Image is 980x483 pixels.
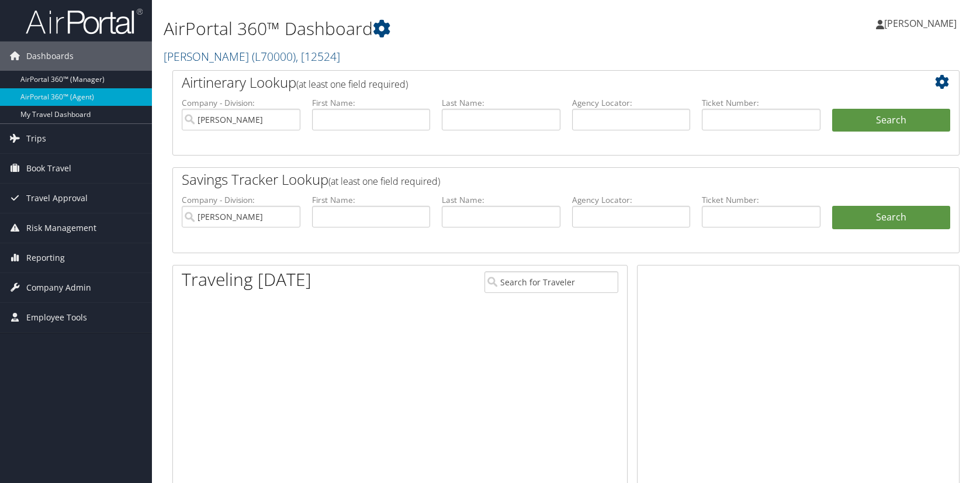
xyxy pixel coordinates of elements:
span: Trips [26,124,46,153]
label: Company - Division: [182,194,300,206]
label: Last Name: [442,97,560,109]
h2: Savings Tracker Lookup [182,170,885,189]
a: [PERSON_NAME] [876,6,968,41]
label: Ticket Number: [702,97,820,109]
span: (at least one field required) [328,175,440,188]
label: Agency Locator: [572,194,691,206]
span: Employee Tools [26,303,87,332]
span: Company Admin [26,273,91,302]
input: Search for Traveler [484,271,618,293]
a: Search [832,206,951,229]
span: Travel Approval [26,184,88,213]
span: [PERSON_NAME] [884,17,957,30]
label: Last Name: [442,194,560,206]
span: ( L70000 ) [252,49,296,64]
input: search accounts [182,206,300,227]
span: Dashboards [26,42,74,71]
img: airportal-logo.png [26,8,143,35]
label: Company - Division: [182,97,300,109]
h2: Airtinerary Lookup [182,73,885,92]
h1: AirPortal 360™ Dashboard [164,16,700,41]
span: Risk Management [26,213,96,243]
span: , [ 12524 ] [296,49,340,64]
span: (at least one field required) [296,78,408,91]
a: [PERSON_NAME] [164,49,340,64]
label: Ticket Number: [702,194,820,206]
span: Reporting [26,243,65,272]
span: Book Travel [26,154,71,183]
h1: Traveling [DATE] [182,267,311,292]
label: Agency Locator: [572,97,691,109]
label: First Name: [312,97,431,109]
label: First Name: [312,194,431,206]
button: Search [832,109,951,132]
